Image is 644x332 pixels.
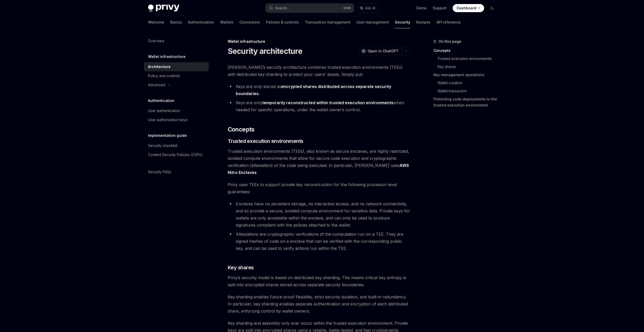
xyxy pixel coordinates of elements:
[228,231,410,252] li: Attestations are cryptographic verifications of the computation run on a TEE. They are signed has...
[265,4,354,13] button: Search...CtrlK
[437,16,461,28] a: API reference
[417,6,427,11] a: Demo
[148,152,202,158] div: Content Security Policies (CSPs)
[357,16,389,28] a: User management
[438,63,500,71] a: Key shares
[439,38,461,45] span: On this page
[365,6,375,11] span: Ask AI
[438,55,500,63] a: Trusted execution environments
[144,167,209,176] a: Security FAQs
[433,47,500,55] a: Concepts
[188,16,214,28] a: Authentication
[266,16,299,28] a: Policies & controls
[148,73,180,79] div: Policy and controls
[228,148,410,176] span: Trusted execution environments (TEEs), also known as secure enclaves, are highly restricted, isol...
[144,141,209,150] a: Security checklist
[228,39,410,44] div: Wallet infrastructure
[148,64,171,70] div: Architecture
[433,6,447,11] a: Support
[148,38,164,44] div: Overview
[148,5,179,12] img: dark logo
[438,87,500,95] a: Wallet transaction
[144,115,209,124] a: User authorization keys
[148,132,187,139] h5: Implementation guide
[148,98,174,104] h5: Authentication
[275,5,289,11] div: Search...
[228,47,302,56] h1: Security architecture
[228,99,410,113] li: Keys are only when needed for specific operations, under the wallet owner’s control.
[220,16,233,28] a: Wallets
[228,264,254,271] span: Key shares
[239,16,260,28] a: Connectors
[228,293,410,315] span: Key sharding enables future-proof flexibility, strict security isolation, and built-in redundancy...
[416,16,430,28] a: Recipes
[433,95,500,109] a: Protecting code deployments to the trusted execution environment
[228,200,410,229] li: Enclaves have no persistent storage, no interactive access, and no network connectivity, and so p...
[148,82,165,88] div: Advanced
[144,106,209,115] a: User authentication
[228,83,410,97] li: Keys are only stored as
[395,16,410,28] a: Security
[148,143,177,149] div: Security checklist
[438,79,500,87] a: Wallet creation
[236,84,391,96] strong: encrypted shares distributed across separate security boundaries.
[262,100,393,105] strong: temporarily reconstructed within trusted execution environments
[368,49,399,54] span: Open in ChatGPT
[357,4,379,13] button: Ask AI
[144,62,209,71] a: Architecture
[453,4,484,12] a: Dashboard
[305,16,350,28] a: Transaction management
[228,274,410,288] span: Privy’s security model is based on distributed key sharding. This means critical key entropy is s...
[488,4,496,12] button: Toggle dark mode
[228,181,410,195] span: Privy uses TEEs to support private key reconstruction for the following processor-level guarantees:
[148,108,180,114] div: User authentication
[433,71,500,79] a: Key management operations
[144,71,209,80] a: Policy and controls
[358,47,402,55] button: Open in ChatGPT
[148,169,171,175] div: Security FAQs
[148,16,164,28] a: Welcome
[228,64,410,78] span: [PERSON_NAME]’s security architecture combines trusted execution environments (TEEs) with distrib...
[148,117,188,123] div: User authorization keys
[228,138,303,145] span: Trusted execution environments
[170,16,182,28] a: Basics
[148,54,185,60] h5: Wallet infrastructure
[457,6,476,11] span: Dashboard
[144,36,209,46] a: Overview
[228,125,255,134] span: Concepts
[144,150,209,159] a: Content Security Policies (CSPs)
[343,6,351,10] span: Ctrl K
